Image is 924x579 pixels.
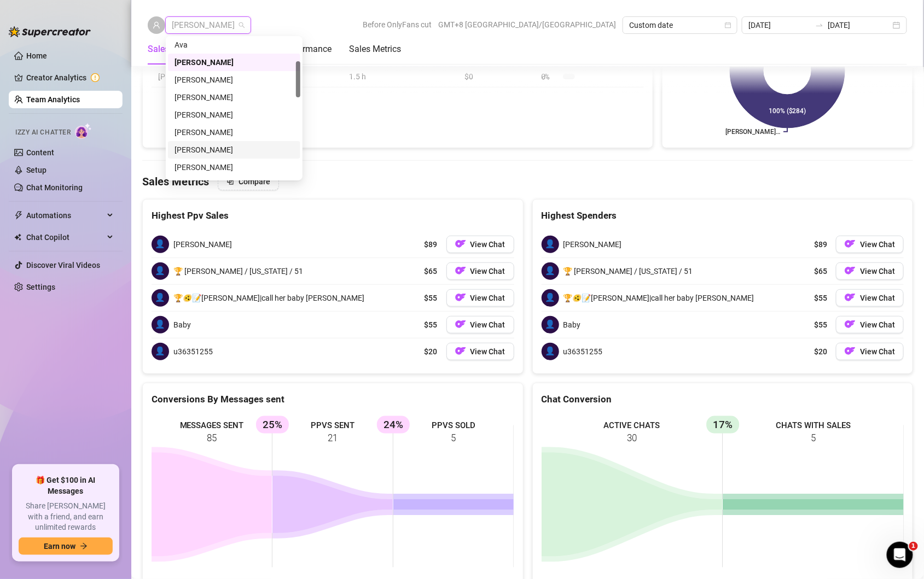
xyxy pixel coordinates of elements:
img: OF [845,238,856,249]
span: [PERSON_NAME] [563,238,622,250]
span: 👤 [542,343,559,360]
span: [PERSON_NAME] [173,238,232,250]
span: 👤 [542,262,559,280]
span: View Chat [470,267,505,276]
img: OF [845,319,856,330]
span: $89 [425,238,438,250]
span: 👤 [152,289,169,307]
span: u36351255 [173,346,213,358]
span: 👤 [152,316,169,334]
button: OFView Chat [836,289,904,307]
div: [PERSON_NAME] [175,74,294,86]
span: Chat Copilot [26,229,104,246]
span: $65 [425,265,438,277]
button: OFView Chat [836,262,904,280]
div: Frank Vincent Coco [168,106,300,124]
button: OFView Chat [446,262,514,280]
h4: Sales Metrics [142,174,209,189]
td: $0 [458,66,534,87]
button: Earn nowarrow-right [19,537,113,555]
div: Highest Spenders [542,208,904,223]
span: swap-right [815,21,824,30]
iframe: Intercom live chat [887,542,913,568]
div: Sales [148,43,169,56]
td: 1.5 h [342,66,458,87]
span: 👤 [152,262,169,280]
button: OFView Chat [446,343,514,360]
div: Derik Barron [168,141,300,159]
span: $89 [814,238,827,250]
span: 🏆🫨📝[PERSON_NAME]|call her baby [PERSON_NAME] [563,292,754,304]
span: 🎁 Get $100 in AI Messages [19,475,113,496]
span: 🏆 [PERSON_NAME] / [US_STATE] / 51 [173,265,303,277]
div: Ava [168,36,300,54]
span: Compare [239,177,270,186]
button: OFView Chat [836,236,904,253]
img: OF [455,292,466,303]
a: Chat Monitoring [26,183,83,192]
span: 👤 [542,236,559,253]
button: OFView Chat [446,236,514,253]
span: Custom date [629,17,731,33]
img: logo-BBDzfeDw.svg [9,26,91,37]
span: 👤 [542,316,559,334]
span: to [815,21,824,30]
span: Earn now [44,542,75,551]
button: OFView Chat [836,316,904,334]
a: Team Analytics [26,95,80,104]
div: Chat Conversion [542,392,904,407]
span: 0 % [541,71,559,83]
button: OFView Chat [836,343,904,360]
div: Eff Francisco [168,176,300,194]
a: Settings [26,283,55,291]
span: View Chat [860,267,895,276]
div: Conversions By Messages sent [152,392,514,407]
img: OF [455,265,466,276]
div: Einar [168,124,300,141]
a: OFView Chat [446,316,514,334]
span: thunderbolt [14,211,23,220]
div: Chloe Louise [168,54,300,71]
img: OF [455,319,466,330]
span: View Chat [860,320,895,329]
a: Content [26,148,54,157]
span: Baby [173,319,191,331]
button: OFView Chat [446,289,514,307]
span: View Chat [470,240,505,249]
span: arrow-right [80,542,88,550]
div: [PERSON_NAME] [175,109,294,121]
div: Highest Ppv Sales [152,208,514,223]
span: View Chat [470,294,505,302]
span: GMT+8 [GEOGRAPHIC_DATA]/[GEOGRAPHIC_DATA] [438,16,616,33]
td: [PERSON_NAME]… [152,66,242,87]
div: Rupert T. [168,159,300,176]
span: calendar [725,22,731,28]
img: OF [455,238,466,249]
a: Creator Analytics exclamation-circle [26,69,114,86]
div: [PERSON_NAME] [175,126,294,138]
span: View Chat [860,347,895,356]
img: Chat Copilot [14,233,21,241]
span: block [226,178,234,185]
div: Sales Metrics [349,43,401,56]
span: $55 [425,292,438,304]
span: 👤 [542,289,559,307]
span: View Chat [860,240,895,249]
img: OF [845,265,856,276]
span: $55 [814,292,827,304]
input: Start date [748,19,811,31]
span: 🏆🫨📝[PERSON_NAME]|call her baby [PERSON_NAME] [173,292,364,304]
span: Automations [26,207,104,224]
span: u36351255 [563,346,603,358]
span: Izzy AI Chatter [15,127,71,138]
div: [PERSON_NAME] [175,144,294,156]
span: View Chat [860,294,895,302]
span: 👤 [152,236,169,253]
a: Setup [26,166,47,174]
span: $20 [425,346,438,358]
